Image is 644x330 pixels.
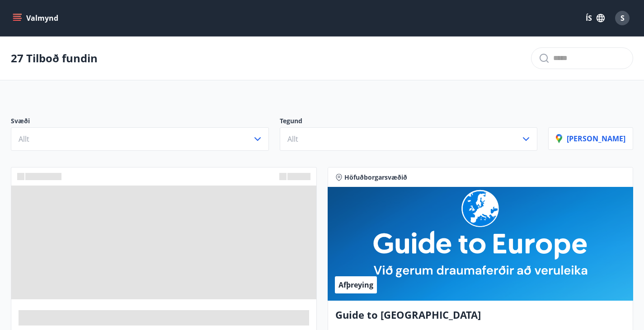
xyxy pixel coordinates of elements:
button: menu [11,10,62,26]
button: [PERSON_NAME] [548,127,633,150]
h4: Guide to [GEOGRAPHIC_DATA] [335,308,626,329]
span: Allt [19,134,29,144]
span: Afþreying [338,280,373,290]
p: [PERSON_NAME] [556,134,625,144]
p: 27 Tilboð fundin [11,51,98,66]
span: S [620,13,625,23]
button: Allt [280,127,538,151]
p: Tegund [280,116,538,127]
button: S [611,7,633,29]
span: Höfuðborgarsvæðið [344,173,407,182]
button: ÍS [581,10,610,26]
p: Svæði [11,116,269,127]
span: Allt [287,134,298,144]
button: Allt [11,127,269,151]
